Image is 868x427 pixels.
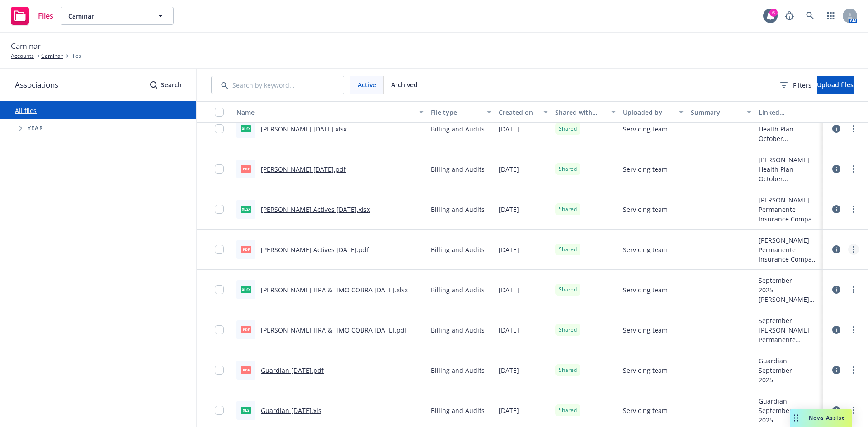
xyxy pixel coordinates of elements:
[817,80,854,89] span: Upload files
[759,235,819,264] div: [PERSON_NAME] Permanente Insurance Company
[759,108,819,117] div: Linked associations
[822,7,840,25] a: Switch app
[790,409,852,427] button: Nova Assist
[759,155,819,174] div: [PERSON_NAME] Health Plan
[233,101,427,123] button: Name
[261,406,321,415] a: Guardian [DATE].xls
[848,164,859,174] a: more
[759,276,819,285] div: September
[11,40,41,52] span: Caminar
[848,204,859,215] a: more
[150,81,157,89] svg: Search
[623,406,668,415] span: Servicing team
[759,356,792,366] div: Guardian
[241,206,251,212] span: xlsx
[559,245,577,253] span: Shared
[759,366,792,375] div: September
[241,286,251,293] span: xlsx
[499,325,519,335] span: [DATE]
[0,119,196,137] div: Tree Example
[559,165,577,173] span: Shared
[759,115,819,134] div: [PERSON_NAME] Health Plan
[41,52,63,60] a: Caminar
[241,366,251,373] span: pdf
[215,245,224,254] input: Toggle Row Selected
[801,7,819,25] a: Search
[759,415,792,425] div: 2025
[780,76,811,94] button: Filters
[61,7,174,25] button: Caminar
[431,108,481,117] div: File type
[68,11,146,21] span: Caminar
[431,205,485,214] span: Billing and Audits
[431,245,485,254] span: Billing and Audits
[780,80,811,90] span: Filters
[552,101,619,123] button: Shared with client
[687,101,755,123] button: Summary
[241,246,251,253] span: pdf
[790,409,802,427] div: Drag to move
[261,286,408,294] a: [PERSON_NAME] HRA & HMO COBRA [DATE].xlsx
[261,165,346,174] a: [PERSON_NAME] [DATE].pdf
[499,245,519,254] span: [DATE]
[211,76,344,94] input: Search by keyword...
[241,125,251,132] span: xlsx
[215,325,224,334] input: Toggle Row Selected
[241,407,251,413] span: xls
[759,295,819,304] div: [PERSON_NAME] Permanente Insurance Company
[499,108,538,117] div: Created on
[499,406,519,415] span: [DATE]
[431,325,485,335] span: Billing and Audits
[755,101,823,123] button: Linked associations
[559,326,577,334] span: Shared
[759,406,792,415] div: September
[7,3,57,28] a: Files
[15,106,37,115] a: All files
[769,9,778,17] div: 6
[817,76,854,94] button: Upload files
[759,134,819,143] div: October
[780,7,798,25] a: Report a Bug
[848,365,859,375] a: more
[261,245,369,254] a: [PERSON_NAME] Actives [DATE].pdf
[759,285,819,295] div: 2025
[358,80,376,89] span: Active
[150,76,182,94] div: Search
[623,108,674,117] div: Uploaded by
[431,366,485,375] span: Billing and Audits
[431,164,485,174] span: Billing and Audits
[499,205,519,214] span: [DATE]
[499,285,519,295] span: [DATE]
[215,164,224,174] input: Toggle Row Selected
[793,80,811,90] span: Filters
[431,285,485,295] span: Billing and Audits
[261,326,407,334] a: [PERSON_NAME] HRA & HMO COBRA [DATE].pdf
[623,245,668,254] span: Servicing team
[215,285,224,294] input: Toggle Row Selected
[848,284,859,295] a: more
[241,165,251,172] span: pdf
[623,124,668,134] span: Servicing team
[431,124,485,134] span: Billing and Audits
[391,80,418,89] span: Archived
[215,124,224,133] input: Toggle Row Selected
[431,406,485,415] span: Billing and Audits
[623,285,668,295] span: Servicing team
[215,205,224,214] input: Toggle Row Selected
[759,396,792,406] div: Guardian
[215,406,224,415] input: Toggle Row Selected
[623,366,668,375] span: Servicing team
[241,326,251,333] span: pdf
[261,366,324,375] a: Guardian [DATE].pdf
[809,414,844,422] span: Nova Assist
[559,205,577,213] span: Shared
[759,325,819,344] div: [PERSON_NAME] Permanente Insurance Company
[261,125,347,133] a: [PERSON_NAME] [DATE].xlsx
[150,76,182,94] button: SearchSearch
[236,108,414,117] div: Name
[623,325,668,335] span: Servicing team
[499,124,519,134] span: [DATE]
[759,174,819,183] div: October
[499,366,519,375] span: [DATE]
[555,108,606,117] div: Shared with client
